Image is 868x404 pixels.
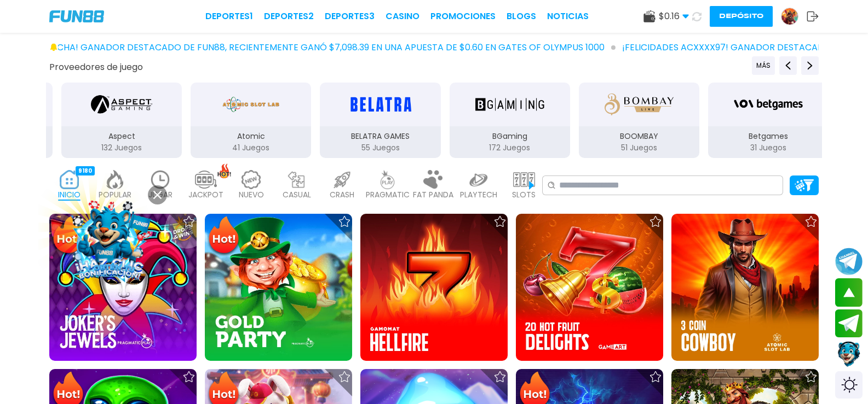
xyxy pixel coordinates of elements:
[574,81,704,159] button: BOOMBAY
[59,170,81,189] img: home_active.webp
[605,89,674,120] img: BOOMBAY
[205,10,253,23] a: Deportes1
[659,10,689,23] span: $ 0.16
[475,89,544,120] img: BGaming
[57,81,186,159] button: Aspect
[191,131,311,142] p: Atomic
[468,170,490,189] img: playtech_light.webp
[195,170,217,189] img: jackpot_light.webp
[450,131,570,142] p: BGaming
[795,179,814,191] img: Platform Filter
[286,170,308,189] img: casual_light.webp
[239,189,264,201] p: NUEVO
[579,142,699,154] p: 51 Juegos
[781,8,807,25] a: Avatar
[205,214,352,361] img: Gold Party
[104,170,126,189] img: popular_light.webp
[835,278,863,307] button: scroll up
[781,8,798,25] img: Avatar
[49,214,197,361] img: Joker's Jewels
[835,340,863,368] button: Contact customer service
[240,170,262,189] img: new_light.webp
[186,81,315,159] button: Atomic
[801,56,819,75] button: Next providers
[704,81,833,159] button: Betgames
[708,131,829,142] p: Betgames
[49,10,104,22] img: Company Logo
[671,214,819,361] img: 3 Coin Cowboy
[366,189,410,201] p: PRAGMATIC
[330,189,354,201] p: CRASH
[150,170,171,189] img: recent_light.webp
[206,215,242,257] img: Hot
[386,10,419,23] a: CASINO
[60,191,159,289] img: Image Link
[360,214,508,361] img: Hellfire
[220,89,281,120] img: Atomic
[445,81,574,159] button: BGaming
[422,170,444,189] img: fat_panda_light.webp
[460,189,497,201] p: PLAYTECH
[76,166,95,175] div: 9180
[734,89,803,120] img: Betgames
[377,170,399,189] img: pragmatic_light.webp
[512,189,536,201] p: SLOTS
[579,131,699,142] p: BOOMBAY
[50,215,86,257] img: Hot
[346,89,415,120] img: BELATRA GAMES
[835,247,863,276] button: Join telegram channel
[516,214,663,361] img: 20 Hot Fruit Delights
[320,131,440,142] p: BELATRA GAMES
[325,10,375,23] a: Deportes3
[315,81,445,159] button: BELATRA GAMES
[91,89,152,120] img: Aspect
[61,142,182,154] p: 132 Juegos
[49,61,143,73] button: Proveedores de juego
[835,371,863,399] div: Switch theme
[331,170,353,189] img: crash_light.webp
[779,56,797,75] button: Previous providers
[507,10,536,23] a: BLOGS
[708,142,829,154] p: 31 Juegos
[413,189,453,201] p: FAT PANDA
[264,10,314,23] a: Deportes2
[710,6,773,27] button: Depósito
[188,189,223,201] p: JACKPOT
[430,10,496,23] a: Promociones
[450,142,570,154] p: 172 Juegos
[283,189,311,201] p: CASUAL
[320,142,440,154] p: 55 Juegos
[61,131,182,142] p: Aspect
[547,10,589,23] a: NOTICIAS
[217,163,231,178] img: hot
[191,142,311,154] p: 41 Juegos
[752,56,775,75] button: Previous providers
[835,309,863,338] button: Join telegram
[513,170,535,189] img: slots_light.webp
